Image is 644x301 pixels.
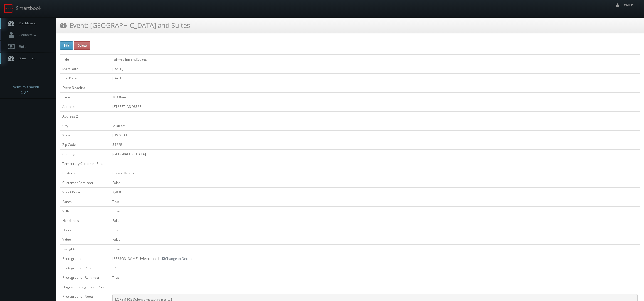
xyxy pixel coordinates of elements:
[110,263,640,273] td: 575
[110,102,640,111] td: [STREET_ADDRESS]
[110,254,640,263] td: [PERSON_NAME] - Accepted --
[60,83,110,93] td: Event Deadline
[4,4,13,13] img: smartbook-logo.png
[60,102,110,111] td: Address
[110,93,640,102] td: 10:00am
[16,21,36,26] span: Dashboard
[60,197,110,206] td: Panos
[60,150,110,159] td: Country
[110,244,640,254] td: True
[110,197,640,206] td: True
[16,56,35,61] span: Smartmap
[110,178,640,187] td: False
[16,44,26,49] span: Bids
[60,64,110,73] td: Start Date
[60,121,110,130] td: City
[60,206,110,216] td: Stills
[60,41,73,50] button: Edit
[60,73,110,83] td: End Date
[60,111,110,121] td: Address 2
[60,263,110,273] td: Photographer Price
[110,225,640,235] td: True
[60,20,190,30] h3: Event: [GEOGRAPHIC_DATA] and Suites
[110,130,640,140] td: [US_STATE]
[60,216,110,225] td: Headshots
[60,225,110,235] td: Drone
[60,187,110,197] td: Shoot Price
[60,254,110,263] td: Photographer
[110,273,640,282] td: True
[162,256,193,261] a: Change to Decline
[60,235,110,244] td: Video
[60,93,110,102] td: Time
[110,206,640,216] td: True
[110,140,640,149] td: 54228
[60,159,110,168] td: Temporary Customer Email
[110,216,640,225] td: False
[110,73,640,83] td: [DATE]
[11,84,39,90] span: Events this month
[60,54,110,64] td: Title
[60,168,110,178] td: Customer
[110,64,640,73] td: [DATE]
[110,150,640,159] td: [GEOGRAPHIC_DATA]
[16,33,38,37] span: Contacts
[624,3,635,8] span: Will
[110,121,640,130] td: Mishicot
[21,89,29,96] strong: 221
[60,273,110,282] td: Photographer Reminder
[60,140,110,149] td: Zip Code
[74,41,90,50] button: Delete
[60,130,110,140] td: State
[110,235,640,244] td: False
[110,187,640,197] td: 2,400
[60,178,110,187] td: Customer Reminder
[110,168,640,178] td: Choice Hotels
[110,54,640,64] td: Fairway Inn and Suites
[60,244,110,254] td: Twilights
[60,282,110,292] td: Original Photographer Price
